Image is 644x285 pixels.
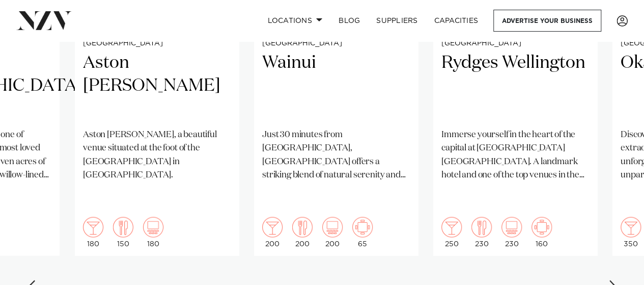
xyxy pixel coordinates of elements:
[531,217,552,237] img: meeting.png
[621,217,641,247] div: 350
[426,10,487,32] a: Capacities
[322,217,343,247] div: 200
[143,217,163,237] img: theatre.png
[83,40,231,47] small: [GEOGRAPHIC_DATA]
[441,128,589,182] p: Immerse yourself in the heart of the capital at [GEOGRAPHIC_DATA] [GEOGRAPHIC_DATA]. A landmark h...
[83,217,103,237] img: cocktail.png
[262,217,283,237] img: cocktail.png
[471,217,492,247] div: 230
[441,51,589,120] h2: Rydges Wellington
[143,217,163,247] div: 180
[262,217,283,247] div: 200
[621,217,641,237] img: cocktail.png
[83,128,231,182] p: Aston [PERSON_NAME], a beautiful venue situated at the foot of the [GEOGRAPHIC_DATA] in [GEOGRAPH...
[113,217,133,237] img: dining.png
[352,217,373,247] div: 65
[83,217,103,247] div: 180
[352,217,373,237] img: meeting.png
[368,10,426,32] a: SUPPLIERS
[531,217,552,247] div: 160
[16,11,72,30] img: nzv-logo.png
[330,10,368,32] a: BLOG
[262,51,410,120] h2: Wainui
[262,40,410,47] small: [GEOGRAPHIC_DATA]
[501,217,522,247] div: 230
[259,10,330,32] a: Locations
[292,217,313,247] div: 200
[501,217,522,237] img: theatre.png
[441,217,462,237] img: cocktail.png
[441,217,462,247] div: 250
[113,217,133,247] div: 150
[471,217,492,237] img: dining.png
[83,51,231,120] h2: Aston [PERSON_NAME]
[322,217,343,237] img: theatre.png
[292,217,313,237] img: dining.png
[441,40,589,47] small: [GEOGRAPHIC_DATA]
[262,128,410,182] p: Just 30 minutes from [GEOGRAPHIC_DATA], [GEOGRAPHIC_DATA] offers a striking blend of natural sere...
[493,10,601,32] a: Advertise your business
